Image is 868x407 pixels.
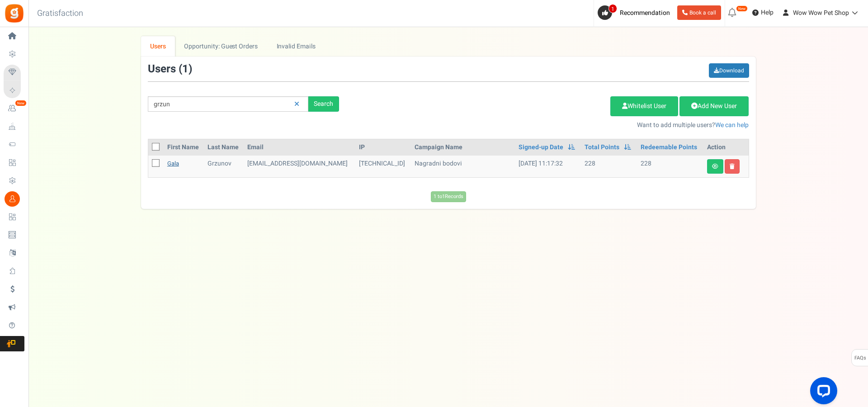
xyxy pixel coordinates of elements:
[244,139,355,156] th: Email
[411,156,515,177] td: Nagradni bodovi
[703,139,749,156] th: Action
[515,156,581,177] td: [DATE] 11:17:32
[712,164,718,169] i: View details
[730,164,735,169] i: Delete user
[620,8,670,18] span: Recommendation
[641,143,697,152] a: Redeemable Points
[355,156,411,177] td: [TECHNICAL_ID]
[609,4,617,13] span: 1
[244,156,355,177] td: [EMAIL_ADDRESS][DOMAIN_NAME]
[148,63,192,75] h3: Users ( )
[182,61,189,77] span: 1
[679,96,749,116] a: Add New User
[167,159,179,168] a: Gala
[148,96,308,112] input: Search by email or name
[637,156,703,177] td: 228
[141,36,175,57] a: Users
[709,63,749,78] a: Download
[4,101,24,116] a: New
[15,100,27,106] em: New
[411,139,515,156] th: Campaign Name
[308,96,339,112] div: Search
[585,143,619,152] a: Total Points
[355,139,411,156] th: IP
[175,36,267,57] a: Opportunity: Guest Orders
[353,121,749,130] p: Want to add multiple users?
[715,120,749,130] a: We can help
[854,350,866,367] span: FAQs
[736,5,748,12] em: New
[610,96,678,116] a: Whitelist User
[27,5,93,23] h3: Gratisfaction
[581,156,637,177] td: 228
[677,5,721,20] a: Book a call
[290,96,304,112] a: Reset
[749,5,777,20] a: Help
[267,36,325,57] a: Invalid Emails
[793,8,849,18] span: Wow Wow Pet Shop
[164,139,204,156] th: First Name
[519,143,563,152] a: Signed-up Date
[204,156,244,177] td: Grzunov
[598,5,674,20] a: 1 Recommendation
[759,8,774,17] span: Help
[4,3,24,24] img: Gratisfaction
[204,139,244,156] th: Last Name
